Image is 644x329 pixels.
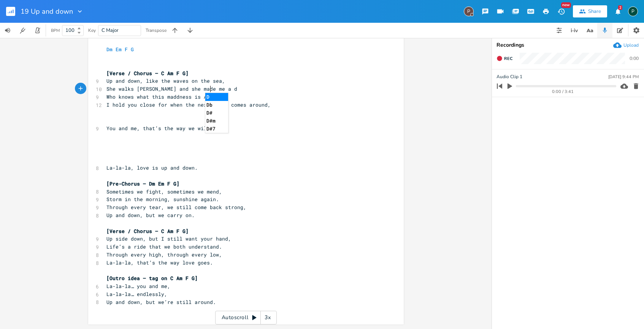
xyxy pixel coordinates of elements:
[628,3,638,20] button: P
[106,283,170,290] span: La-la-la… you and me,
[261,311,274,324] div: 3x
[106,235,231,242] span: Up side down, but I still want your hand,
[106,196,219,203] span: Storm in the morning, sunshine again.
[588,8,601,15] div: Share
[554,5,569,18] button: New
[146,28,167,33] div: Transpose
[573,5,607,17] button: Share
[106,180,179,187] span: [Pre-Chorus – Dm Em F G]
[88,28,96,33] div: Key
[504,56,512,61] span: Rec
[102,27,119,34] span: C Major
[215,311,277,324] div: Autoscroll
[106,212,195,219] span: Up and down, but we carry on.
[106,188,222,195] span: Sometimes we fight, sometimes we mend,
[106,101,271,108] span: I hold you close for when the next thing comes around,
[106,46,113,53] span: Dm
[464,6,474,16] div: Piepo
[496,43,639,48] div: Recordings
[205,109,228,117] li: D#
[106,259,213,266] span: La-la-la, that’s the way love goes.
[106,125,222,132] span: You and me, that’s the way we will be.
[106,204,246,211] span: Through every tear, we still come back strong,
[496,73,522,80] span: Audio Clip 1
[106,275,198,282] span: [Outro idea – tag on C Am F G]
[608,75,639,79] div: [DATE] 9:44 PM
[493,52,516,65] button: Rec
[116,46,122,53] span: Em
[628,6,638,16] div: Piepo
[610,5,625,18] button: 2
[106,93,219,100] span: Who knows what this maddness is About
[561,2,571,8] div: New
[106,164,198,171] span: La-la-la, love is up and down.
[205,117,228,125] li: D#m
[106,228,189,235] span: [Verse / Chorus – C Am F G]
[106,70,189,77] span: [Verse / Chorus – C Am F G]
[205,93,228,101] li: D
[131,46,134,53] span: G
[125,46,128,53] span: F
[623,42,639,48] div: Upload
[205,101,228,109] li: Db
[613,41,639,49] button: Upload
[630,56,639,61] div: 0:00
[106,291,167,298] span: La-la-la… endlessly,
[510,90,616,94] div: 0:00 / 3:41
[618,5,622,10] div: 2
[106,85,237,92] span: She walks [PERSON_NAME] and she made me a d
[205,125,228,133] li: D#7
[106,251,222,258] span: Through every high, through every low,
[106,299,216,305] span: Up and down, but we’re still around.
[106,77,225,84] span: Up and down, like the waves on the sea,
[51,28,60,33] div: BPM
[21,8,73,15] span: 19 Up and down
[106,243,222,250] span: Life’s a ride that we both understand.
